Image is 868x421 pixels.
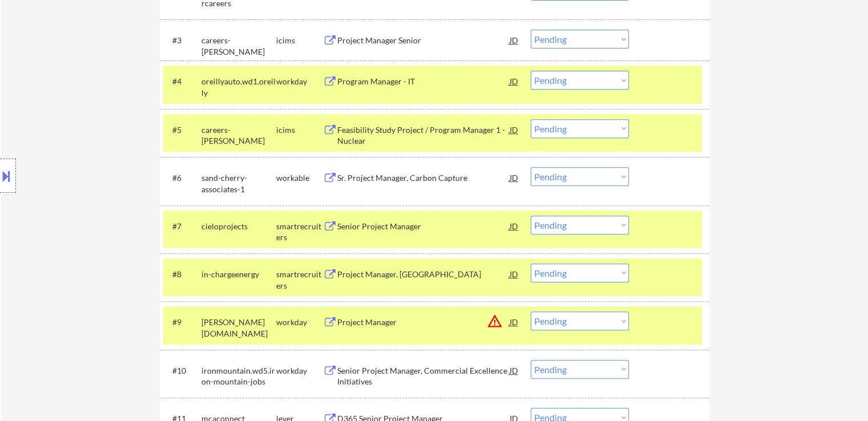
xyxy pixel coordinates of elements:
[201,317,276,339] div: [PERSON_NAME][DOMAIN_NAME]
[337,76,510,87] div: Program Manager - IT
[508,264,520,284] div: JD
[508,30,520,50] div: JD
[201,35,276,57] div: careers-[PERSON_NAME]
[508,167,520,188] div: JD
[201,76,276,98] div: oreillyauto.wd1.oreilly
[172,317,192,328] div: #9
[201,221,276,232] div: cieloprojects
[337,317,510,328] div: Project Manager
[508,311,520,332] div: JD
[201,269,276,280] div: in-chargeenergy
[337,221,510,232] div: Senior Project Manager
[276,269,323,291] div: smartrecruiters
[276,76,323,87] div: workday
[487,313,503,329] button: warning_amber
[337,35,510,46] div: Project Manager Senior
[276,124,323,136] div: icims
[276,172,323,184] div: workable
[172,35,192,46] div: #3
[508,71,520,91] div: JD
[337,172,510,184] div: Sr. Project Manager, Carbon Capture
[172,365,192,377] div: #10
[508,119,520,140] div: JD
[276,35,323,46] div: icims
[201,172,276,195] div: sand-cherry-associates-1
[201,365,276,387] div: ironmountain.wd5.iron-mountain-jobs
[201,124,276,147] div: careers-[PERSON_NAME]
[508,360,520,380] div: JD
[337,269,510,280] div: Project Manager, [GEOGRAPHIC_DATA]
[337,124,510,147] div: Feasibility Study Project / Program Manager 1 - Nuclear
[276,317,323,328] div: workday
[276,365,323,377] div: workday
[276,221,323,243] div: smartrecruiters
[508,216,520,236] div: JD
[337,365,510,387] div: Senior Project Manager, Commercial Excellence Initiatives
